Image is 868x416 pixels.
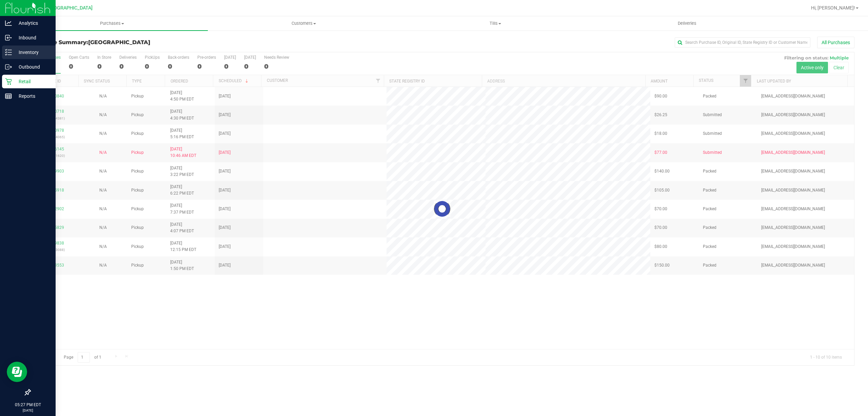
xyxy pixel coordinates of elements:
p: [DATE] [3,408,53,413]
span: Deliveries [669,20,706,26]
inline-svg: Inventory [5,49,12,56]
inline-svg: Reports [5,93,12,100]
span: Hi, [PERSON_NAME]! [811,5,855,11]
h3: Purchase Summary: [30,39,305,46]
a: Tills [399,16,591,31]
a: Purchases [16,16,208,31]
inline-svg: Outbound [5,64,12,70]
span: [GEOGRAPHIC_DATA] [88,39,150,46]
a: Deliveries [591,16,783,31]
span: Tills [400,20,591,26]
button: All Purchases [817,37,854,48]
p: Retail [12,77,53,86]
iframe: Resource center [7,362,27,382]
a: Customers [208,16,399,31]
p: Inbound [12,34,53,42]
p: Reports [12,92,53,100]
inline-svg: Analytics [5,20,12,26]
span: Purchases [16,20,208,26]
span: Customers [208,20,399,26]
inline-svg: Inbound [5,34,12,41]
span: [GEOGRAPHIC_DATA] [46,5,93,11]
p: Inventory [12,48,53,56]
inline-svg: Retail [5,78,12,85]
p: Outbound [12,63,53,71]
p: Analytics [12,19,53,27]
p: 05:27 PM EDT [3,402,53,408]
input: Search Purchase ID, Original ID, State Registry ID or Customer Name... [675,37,810,48]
